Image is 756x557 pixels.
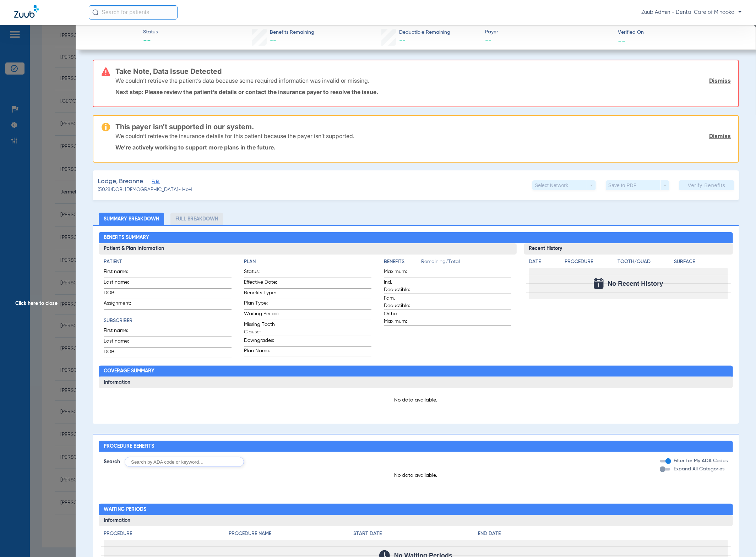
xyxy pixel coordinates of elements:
[608,280,663,287] span: No Recent History
[115,144,731,151] p: We’re actively working to support more plans in the future.
[594,278,604,289] img: Calendar
[524,243,733,255] h3: Recent History
[529,258,559,268] app-breakdown-title: Date
[384,258,421,266] h4: Benefits
[674,258,728,266] h4: Surface
[618,258,671,268] app-breakdown-title: Tooth/Quad
[244,268,279,278] span: Status:
[485,36,612,45] span: --
[244,347,279,357] span: Plan Name:
[618,29,744,36] span: Verified On
[143,36,158,46] span: --
[104,458,120,465] span: Search
[529,258,559,266] h4: Date
[244,310,279,320] span: Waiting Period:
[709,132,731,140] a: Dismiss
[115,68,731,75] h3: Take Note, Data Issue Detected
[102,123,110,131] img: warning-icon
[485,28,612,36] span: Payer
[104,268,138,278] span: First name:
[384,310,419,325] span: Ortho Maximum:
[170,213,223,225] li: Full Breakdown
[115,77,369,84] p: We couldn’t retrieve the patient’s data because some required information was invalid or missing.
[399,38,406,44] span: --
[353,530,478,537] h4: Start Date
[244,337,279,346] span: Downgrades:
[104,397,728,404] p: No data available.
[99,366,733,377] h2: Coverage Summary
[99,213,164,225] li: Summary Breakdown
[229,530,353,540] app-breakdown-title: Procedure Name
[674,258,728,268] app-breakdown-title: Surface
[99,441,733,452] h2: Procedure Benefits
[565,258,615,268] app-breakdown-title: Procedure
[384,268,419,278] span: Maximum:
[104,530,228,537] h4: Procedure
[353,530,478,540] app-breakdown-title: Start Date
[709,77,731,84] a: Dismiss
[384,295,419,310] span: Fam. Deductible:
[229,530,353,537] h4: Procedure Name
[565,258,615,266] h4: Procedure
[152,179,158,186] span: Edit
[104,348,138,358] span: DOB:
[244,279,279,288] span: Effective Date:
[99,504,733,515] h2: Waiting Periods
[478,530,728,540] app-breakdown-title: End Date
[618,258,671,266] h4: Tooth/Quad
[89,5,178,20] input: Search for patients
[143,28,158,36] span: Status
[104,327,138,337] span: First name:
[244,258,371,266] h4: Plan
[115,132,354,140] p: We couldn’t retrieve the insurance details for this patient because the payer isn’t supported.
[244,300,279,309] span: Plan Type:
[99,515,733,526] h3: Information
[244,289,279,299] span: Benefits Type:
[641,9,742,16] span: Zuub Admin - Dental Care of Minooka
[673,457,728,465] label: Filter for My ADA Codes
[270,29,314,36] span: Benefits Remaining
[104,300,138,309] span: Assignment:
[618,37,626,44] span: --
[99,472,733,479] p: No data available.
[125,457,244,467] input: Search by ADA code or keyword…
[104,317,231,324] h4: Subscriber
[98,186,192,193] span: (5028) DOB: [DEMOGRAPHIC_DATA] - HoH
[102,67,110,76] img: error-icon
[99,377,733,388] h3: Information
[421,258,511,268] span: Remaining/Total
[384,258,421,268] app-breakdown-title: Benefits
[115,88,731,95] p: Next step: Please review the patient’s details or contact the insurance payer to resolve the issue.
[115,123,731,130] h3: This payer isn’t supported in our system.
[104,530,228,540] app-breakdown-title: Procedure
[14,5,39,18] img: Zuub Logo
[104,258,231,266] h4: Patient
[92,9,99,16] img: Search Icon
[104,289,138,299] span: DOB:
[104,279,138,288] span: Last name:
[270,38,276,44] span: --
[99,232,733,244] h2: Benefits Summary
[384,279,419,294] span: Ind. Deductible:
[674,466,725,471] span: Expand All Categories
[478,530,728,537] h4: End Date
[399,29,450,36] span: Deductible Remaining
[98,177,143,186] span: Lodge, Breanne
[244,321,279,336] span: Missing Tooth Clause:
[99,243,516,255] h3: Patient & Plan Information
[104,338,138,347] span: Last name:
